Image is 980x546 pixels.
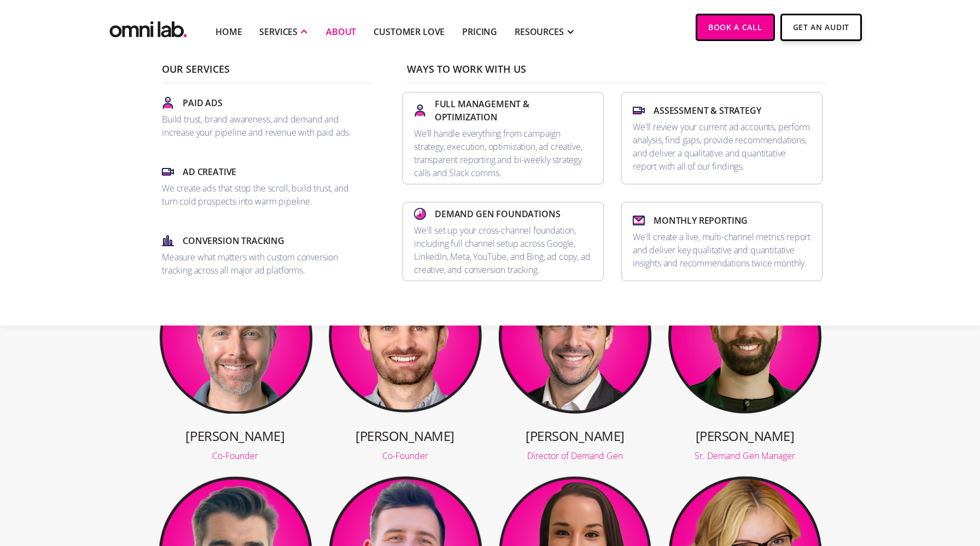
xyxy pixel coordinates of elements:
a: home [107,14,189,40]
p: We’ll handle everything from campaign strategy, execution, optimization, ad creative, transparent... [414,127,592,179]
p: Full Management & Optimization [435,97,592,124]
p: Monthly Reporting [654,214,748,227]
p: Paid Ads [183,96,223,109]
a: Get An Audit [780,14,862,41]
p: We'll set up your cross-channel foundation, including full channel setup across Google, LinkedIn,... [414,224,592,276]
a: Book a Call [696,14,775,41]
a: Pricing [462,25,497,38]
a: Paid AdsBuild trust, brand awareness, and demand and increase your pipeline and revenue with paid... [157,92,367,143]
p: Ways To Work With Us [407,64,827,83]
a: Assessment & StrategyWe'll review your current ad accounts, perform analysis, find gaps, provide ... [621,92,822,184]
a: Monthly ReportingWe'll create a live, multi-channel metrics report and deliver key qualitative an... [621,202,822,281]
div: Director of Demand Gen [498,451,653,460]
p: Assessment & Strategy [654,104,761,117]
div: RESOURCES [515,25,564,38]
a: Customer Love [374,25,445,38]
p: Build trust, brand awareness, and demand and increase your pipeline and revenue with paid ads. [162,113,363,139]
p: Ad Creative [183,165,236,178]
div: Co-Founder [328,451,483,460]
p: We'll review your current ad accounts, perform analysis, find gaps, provide recommendations, and ... [633,120,811,173]
h3: [PERSON_NAME] [328,427,483,445]
h3: [PERSON_NAME] [157,427,313,445]
iframe: Chat Widget [783,419,980,546]
p: We create ads that stop the scroll, build trust, and turn cold prospects into warm pipeline. [162,182,363,208]
p: Our Services [162,64,372,83]
div: SERVICES [259,25,297,38]
p: Measure what matters with custom conversion tracking across all major ad platforms. [162,251,363,277]
a: Full Management & OptimizationWe’ll handle everything from campaign strategy, execution, optimiza... [402,92,604,184]
div: Sr. Demand Gen Manager [667,451,822,460]
h3: [PERSON_NAME] [498,427,653,445]
p: Demand Gen Foundations [435,207,560,220]
img: Omni Lab: B2B SaaS Demand Generation Agency [107,14,189,40]
a: About [326,25,356,38]
a: Home [215,25,242,38]
a: Demand Gen FoundationsWe'll set up your cross-channel foundation, including full channel setup ac... [402,202,604,281]
a: Conversion TrackingMeasure what matters with custom conversion tracking across all major ad platf... [157,230,367,281]
a: Ad CreativeWe create ads that stop the scroll, build trust, and turn cold prospects into warm pip... [157,161,367,212]
h3: [PERSON_NAME] [667,427,822,445]
div: Co-Founder [157,451,313,460]
p: We'll create a live, multi-channel metrics report and deliver key qualitative and quantitative in... [633,230,811,270]
p: Conversion Tracking [183,234,284,247]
